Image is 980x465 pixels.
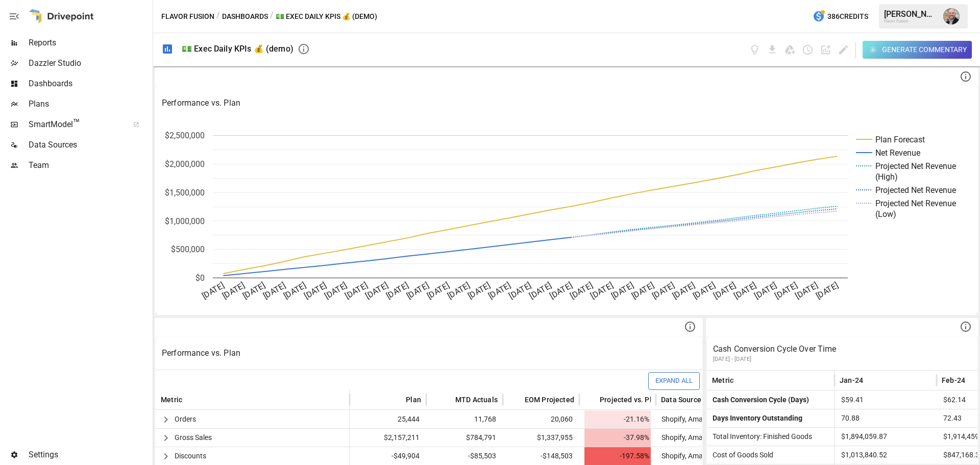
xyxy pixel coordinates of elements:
button: Add widget [820,44,831,56]
span: 11,768 [473,410,498,428]
button: Sort [390,393,405,407]
div: [PERSON_NAME] [884,9,937,19]
img: Dustin Jacobson [943,8,960,25]
div: 💵 Exec Daily KPIs 💰 (demo) [182,44,293,54]
text: [DATE] [261,280,287,301]
span: Dazzler Studio [29,57,151,69]
text: [DATE] [773,280,799,301]
span: Cash Conversion Cycle (Days) [708,396,809,404]
div: / [216,10,220,23]
text: (Low) [875,209,896,219]
span: Team [29,159,151,172]
span: Dashboards [29,78,151,90]
span: $1,894,059.87 [840,428,889,446]
text: [DATE] [241,280,266,301]
text: [DATE] [732,280,758,301]
button: Sort [584,393,599,407]
span: 70.88 [840,409,861,427]
text: (High) [875,172,898,182]
span: Feb-24 [942,375,965,385]
button: 386Credits [808,7,872,26]
span: -$85,503 [467,447,498,465]
text: [DATE] [466,280,492,301]
text: Projected Net Revenue [875,199,956,208]
text: Net Revenue [875,148,920,158]
text: [DATE] [220,280,246,301]
button: Sort [509,393,524,407]
span: SmartModel [29,118,122,131]
span: -197.58% [584,447,651,465]
text: [DATE] [671,280,696,301]
span: -$49,904 [390,447,421,465]
div: Generate Commentary [882,43,967,56]
text: $2,000,000 [165,159,205,169]
span: Days Inventory Outstanding [708,414,802,422]
text: [DATE] [528,280,553,301]
button: Expand All [648,372,700,390]
span: 72.43 [942,409,963,427]
button: Sort [183,393,198,407]
button: Edit dashboard [838,44,849,56]
span: $1,337,955 [535,429,574,447]
span: Data Sources [29,139,151,151]
text: [DATE] [814,280,840,301]
span: 20,060 [549,410,574,428]
p: Cash Conversion Cycle Over Time [713,343,971,355]
text: [DATE] [507,280,533,301]
text: [DATE] [609,280,635,301]
text: [DATE] [753,280,778,301]
text: Projected Net Revenue [875,161,956,171]
span: Settings [29,449,151,461]
text: [DATE] [569,280,594,301]
span: Metric [712,375,733,385]
text: $0 [195,273,205,283]
span: Discounts [175,452,206,460]
text: Plan Forecast [875,135,925,144]
span: $2,157,211 [382,429,421,447]
text: [DATE] [200,280,226,301]
button: Sort [440,393,454,407]
text: [DATE] [446,280,471,301]
span: Projected vs. Plan [600,395,660,405]
button: Generate Commentary [863,41,972,59]
span: Shopify, Amazon, SmartModel [657,433,756,442]
text: [DATE] [344,280,369,301]
span: -21.16% [584,410,651,428]
span: Cost of Goods Sold [708,451,773,459]
button: Sort [734,373,749,387]
span: ™ [73,117,80,130]
text: [DATE] [589,280,615,301]
svg: A chart. [156,120,970,314]
text: [DATE] [487,280,512,301]
p: [DATE] - [DATE] [713,355,971,363]
text: [DATE] [794,280,819,301]
span: $784,791 [464,429,498,447]
span: 25,444 [396,410,421,428]
text: [DATE] [691,280,717,301]
span: $59.41 [840,391,865,409]
text: [DATE] [303,280,328,301]
text: $1,500,000 [165,188,205,198]
button: Flavor Fusion [161,10,214,23]
text: $2,500,000 [165,131,205,140]
span: Metric [161,395,182,405]
text: [DATE] [712,280,738,301]
button: Dashboards [222,10,268,23]
span: MTD Actuals [455,395,498,405]
div: Flavor Fusion [884,19,937,23]
span: Plan [406,395,421,405]
text: [DATE] [364,280,389,301]
span: EOM Projected [525,395,574,405]
span: Shopify, Amazon, SmartModel [657,452,756,460]
text: [DATE] [282,280,308,301]
p: Performance vs. Plan [162,97,971,109]
div: / [270,10,274,23]
text: [DATE] [425,280,451,301]
span: -$148,503 [539,447,574,465]
text: $1,000,000 [165,216,205,226]
span: Jan-24 [840,375,863,385]
button: Save as Google Doc [784,44,796,56]
text: [DATE] [548,280,574,301]
text: Projected Net Revenue [875,185,956,195]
